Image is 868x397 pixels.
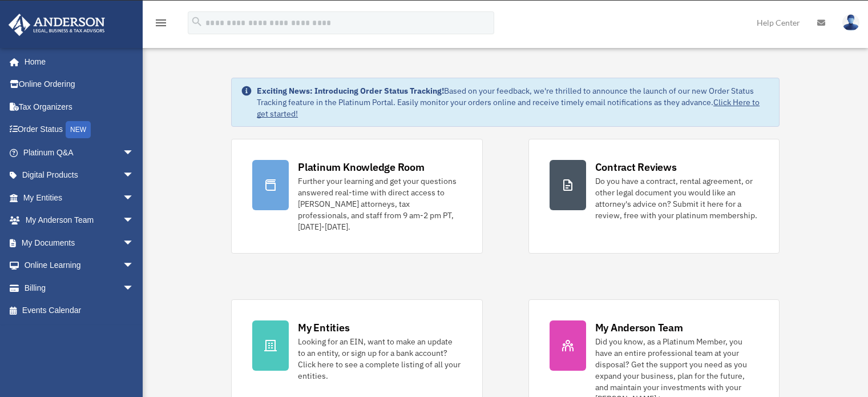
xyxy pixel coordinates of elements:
a: Digital Productsarrow_drop_down [8,164,151,187]
a: Online Ordering [8,73,151,96]
div: Based on your feedback, we're thrilled to announce the launch of our new Order Status Tracking fe... [257,85,770,119]
a: Events Calendar [8,299,151,322]
div: NEW [66,121,91,138]
a: My Documentsarrow_drop_down [8,231,151,254]
span: arrow_drop_down [123,186,146,210]
img: Anderson Advisors Platinum Portal [5,14,108,36]
a: Click Here to get started! [257,97,760,119]
a: Platinum Q&Aarrow_drop_down [8,141,151,164]
span: arrow_drop_down [123,141,146,165]
div: Further your learning and get your questions answered real-time with direct access to [PERSON_NAM... [298,175,461,232]
span: arrow_drop_down [123,254,146,278]
div: My Entities [298,320,349,335]
a: Billingarrow_drop_down [8,276,151,299]
a: Platinum Knowledge Room Further your learning and get your questions answered real-time with dire... [231,139,482,254]
a: Contract Reviews Do you have a contract, rental agreement, or other legal document you would like... [528,139,780,254]
a: My Entitiesarrow_drop_down [8,186,151,209]
a: Order StatusNEW [8,118,151,142]
a: Tax Organizers [8,95,151,118]
img: User Pic [842,14,859,31]
div: My Anderson Team [595,320,683,335]
div: Platinum Knowledge Room [298,160,425,174]
div: Contract Reviews [595,160,677,174]
i: search [191,15,203,28]
strong: Exciting News: Introducing Order Status Tracking! [257,86,444,96]
span: arrow_drop_down [123,164,146,187]
a: My Anderson Teamarrow_drop_down [8,209,151,232]
span: arrow_drop_down [123,231,146,255]
span: arrow_drop_down [123,276,146,300]
a: Home [8,50,146,73]
a: Online Learningarrow_drop_down [8,254,151,277]
div: Do you have a contract, rental agreement, or other legal document you would like an attorney's ad... [595,175,758,221]
i: menu [154,16,168,30]
div: Looking for an EIN, want to make an update to an entity, or sign up for a bank account? Click her... [298,336,461,382]
a: menu [154,20,168,30]
span: arrow_drop_down [123,209,146,232]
